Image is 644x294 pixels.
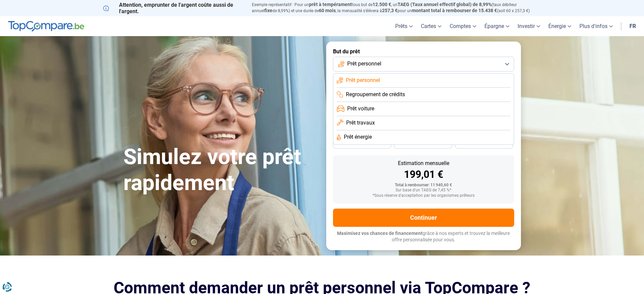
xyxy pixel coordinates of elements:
[264,8,272,13] span: fixe
[252,2,541,14] p: Exemple représentatif : Pour un tous but de , un (taux débiteur annuel de 8,99%) et une durée de ...
[344,133,372,141] span: Prêt énergie
[446,16,480,36] a: Comptes
[338,183,509,188] div: Total à rembourser: 11 940,60 €
[103,2,244,15] p: Attention, emprunter de l'argent coûte aussi de l'argent.
[319,8,336,13] span: 60 mois
[333,57,514,72] button: Prêt personnel
[346,119,375,127] span: Prêt travaux
[346,77,380,84] span: Prêt personnel
[415,141,430,145] span: 30 mois
[337,231,423,236] span: Maximisez vos chances de financement
[412,8,497,13] span: montant total à rembourser de 15.438 €
[391,16,417,36] a: Prêts
[575,16,617,36] a: Plus d'infos
[309,2,352,7] span: prêt à tempérament
[544,16,575,36] a: Énergie
[625,16,640,36] a: fr
[373,2,391,7] span: 12.500 €
[123,144,318,196] h1: Simulez votre prêt rapidement
[347,60,381,68] span: Prêt personnel
[338,188,509,193] div: Sur base d'un TAEG de 7,45 %*
[480,16,514,36] a: Épargne
[382,8,398,13] span: 257,3 €
[398,2,492,7] span: TAEG (Taux annuel effectif global) de 8,99%
[355,141,369,145] span: 36 mois
[333,209,514,227] button: Continuer
[346,91,405,98] span: Regroupement de crédits
[333,230,514,243] p: grâce à nos experts et trouvez la meilleure offre personnalisée pour vous.
[338,169,509,180] div: 199,01 €
[338,161,509,166] div: Estimation mensuelle
[417,16,446,36] a: Cartes
[347,105,374,112] span: Prêt voiture
[8,21,84,32] img: TopCompare
[514,16,544,36] a: Investir
[338,193,509,198] div: *Sous réserve d'acceptation par les organismes prêteurs
[477,141,492,145] span: 24 mois
[333,48,514,55] label: But du prêt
